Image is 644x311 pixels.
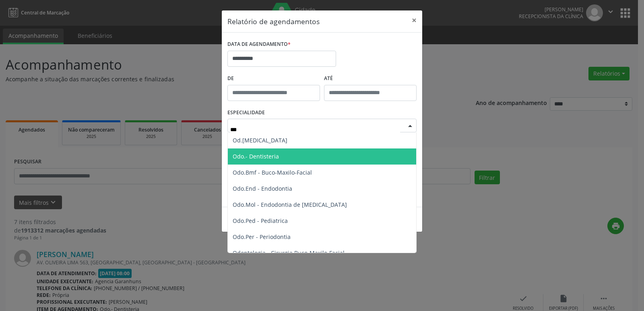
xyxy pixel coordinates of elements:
[406,10,422,30] button: Close
[233,233,291,241] span: Odo.Per - Periodontia
[227,107,265,119] label: ESPECIALIDADE
[233,136,287,144] span: Od.[MEDICAL_DATA]
[233,217,288,224] span: Odo.Ped - Pediatrica
[227,72,320,85] label: De
[233,249,345,257] span: Odontologia - Cirurgia Buco-Maxilo-Facial
[233,185,292,192] span: Odo.End - Endodontia
[233,152,279,160] span: Odo.- Dentisteria
[233,169,312,176] span: Odo.Bmf - Buco-Maxilo-Facial
[233,201,347,208] span: Odo.Mol - Endodontia de [MEDICAL_DATA]
[227,16,320,27] h5: Relatório de agendamentos
[324,72,417,85] label: ATÉ
[227,38,291,51] label: DATA DE AGENDAMENTO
